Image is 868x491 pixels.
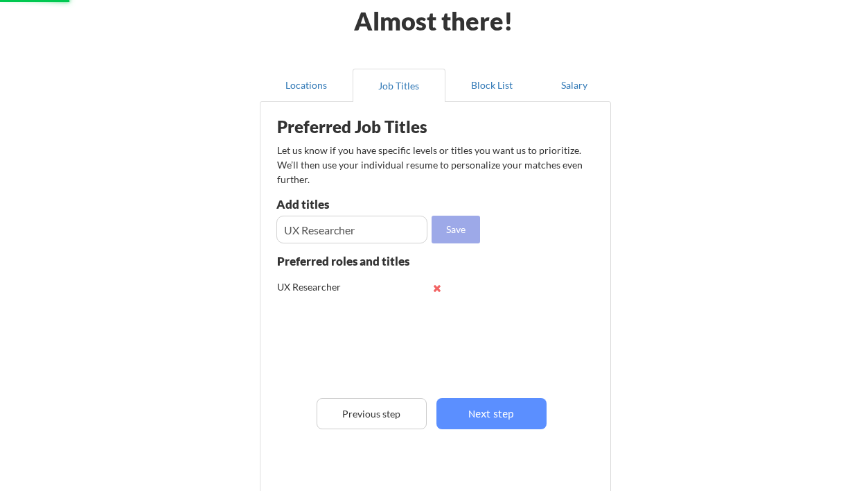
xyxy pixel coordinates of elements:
div: Preferred roles and titles [277,255,427,267]
button: Block List [445,69,538,102]
button: Locations [260,69,353,102]
button: Job Titles [353,69,445,102]
div: UX Researcher [277,280,368,294]
div: Add titles [276,198,424,210]
input: E.g. Senior Product Manager [276,216,427,243]
button: Previous step [317,398,427,429]
button: Save [432,216,480,243]
button: Next step [436,398,547,429]
div: Let us know if you have specific levels or titles you want us to prioritize. We’ll then use your ... [277,143,584,187]
div: Preferred Job Titles [277,119,452,135]
div: Almost there! [337,8,530,33]
button: Salary [538,69,611,102]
